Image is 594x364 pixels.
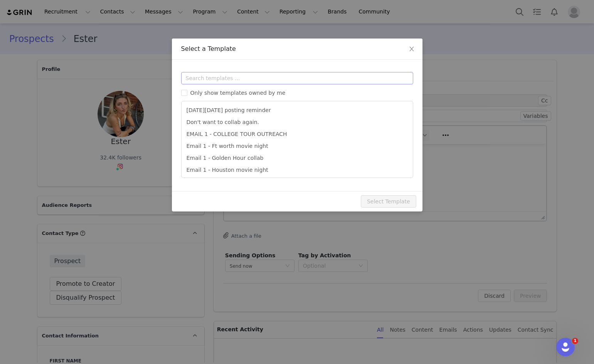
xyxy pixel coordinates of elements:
[185,164,410,176] li: Email 1 - Houston movie night
[185,128,410,140] li: EMAIL 1 - COLLEGE TOUR OUTREACH
[181,72,413,84] input: Search templates ...
[361,195,416,208] button: Select Template
[185,116,410,128] li: Don't want to collab again.
[185,140,410,152] li: Email 1 - Ft worth movie night
[185,104,410,116] li: [DATE][DATE] posting reminder
[187,90,289,96] span: Only show templates owned by me
[185,152,410,164] li: Email 1 - Golden Hour collab
[181,45,413,53] div: Select a Template
[572,338,578,344] span: 1
[185,176,410,188] li: Email 1 - IG 300 - [GEOGRAPHIC_DATA]
[401,39,422,60] button: Close
[409,46,415,52] i: icon: close
[6,6,316,15] body: Rich Text Area. Press ALT-0 for help.
[556,338,575,356] iframe: Intercom live chat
